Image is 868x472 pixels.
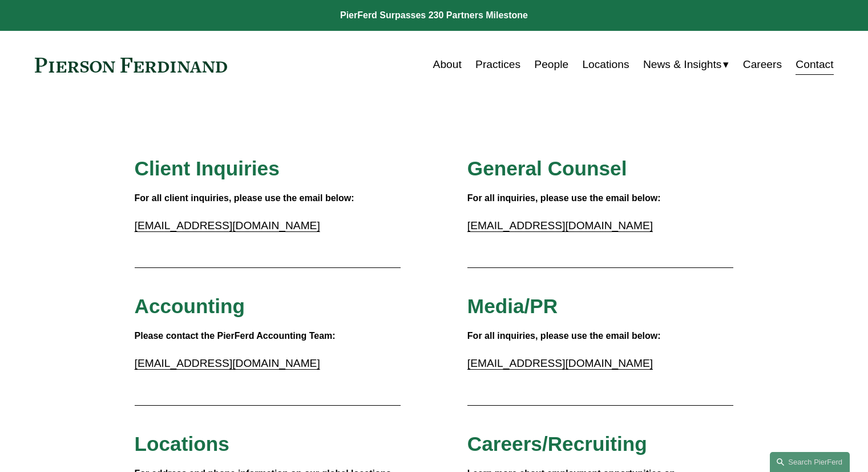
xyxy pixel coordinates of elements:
[643,54,729,75] a: folder dropdown
[770,452,850,472] a: Search this site
[467,357,653,369] a: [EMAIL_ADDRESS][DOMAIN_NAME]
[643,55,722,75] span: News & Insights
[433,54,462,75] a: About
[467,433,647,455] span: Careers/Recruiting
[796,54,833,75] a: Contact
[467,193,661,203] strong: For all inquiries, please use the email below:
[467,219,653,231] a: [EMAIL_ADDRESS][DOMAIN_NAME]
[467,331,661,341] strong: For all inquiries, please use the email below:
[135,193,354,203] strong: For all client inquiries, please use the email below:
[135,219,320,231] a: [EMAIL_ADDRESS][DOMAIN_NAME]
[135,295,245,317] span: Accounting
[135,157,280,179] span: Client Inquiries
[135,331,336,341] strong: Please contact the PierFerd Accounting Team:
[135,433,229,455] span: Locations
[467,295,558,317] span: Media/PR
[135,357,320,369] a: [EMAIL_ADDRESS][DOMAIN_NAME]
[467,157,627,179] span: General Counsel
[534,54,568,75] a: People
[582,54,629,75] a: Locations
[743,54,782,75] a: Careers
[475,54,520,75] a: Practices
